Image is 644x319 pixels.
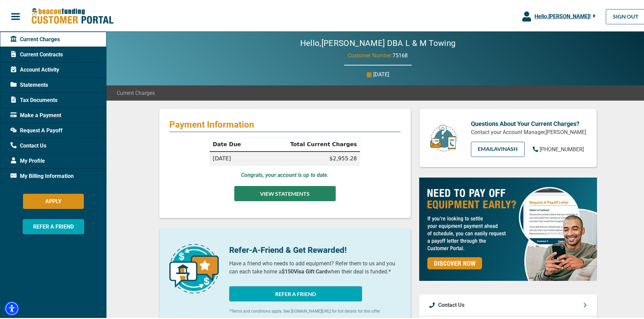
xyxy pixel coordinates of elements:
[258,150,360,164] td: $2,955.28
[10,95,57,103] span: Tax Documents
[210,150,258,164] td: [DATE]
[4,300,19,315] div: Accessibility Menu
[229,258,401,274] p: Have a friend who needs to add equipment? Refer them to us and you can each take home a when thei...
[392,51,408,57] span: 75168
[419,176,597,280] img: payoff-ad-px.jpg
[10,80,48,88] span: Statements
[169,118,401,129] p: Payment Information
[229,307,401,313] p: *Terms and conditions apply. See [DOMAIN_NAME][URL] for full details for this offer.
[534,12,591,18] span: Hello, [PERSON_NAME] !
[10,171,74,179] span: My Billing Information
[533,144,584,152] a: [PHONE_NUMBER]
[428,123,459,151] img: customer-service.png
[471,118,587,127] p: Questions About Your Current Charges?
[229,285,362,300] button: REFER A FRIEND
[10,156,45,164] span: My Profile
[241,170,329,178] p: Congrats, your account is up to date.
[540,145,584,151] span: [PHONE_NUMBER]
[10,125,63,133] span: Request A Payoff
[23,192,84,208] button: APPLY
[373,69,389,77] p: [DATE]
[10,34,60,42] span: Current Charges
[117,88,155,96] span: Current Charges
[258,136,360,151] th: Total Current Charges
[471,127,587,135] p: Contact your Account Manager, [PERSON_NAME]
[438,300,464,308] p: Contact Us
[23,218,84,233] button: REFER A FRIEND
[280,37,476,47] h2: Hello, [PERSON_NAME] DBA L & M Towing
[282,267,327,273] b: $150 Visa Gift Card
[229,243,401,255] p: Refer-A-Friend & Get Rewarded!
[210,136,258,151] th: Date Due
[234,185,336,200] button: VIEW STATEMENTS
[348,51,392,57] span: Customer Number:
[10,49,63,57] span: Current Contracts
[10,64,59,73] span: Account Activity
[10,110,61,118] span: Make a Payment
[31,6,114,24] img: Beacon Funding Customer Portal Logo
[10,140,46,149] span: Contact Us
[471,140,525,156] a: EMAILAvinash
[169,243,219,292] img: refer-a-friend-icon.png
